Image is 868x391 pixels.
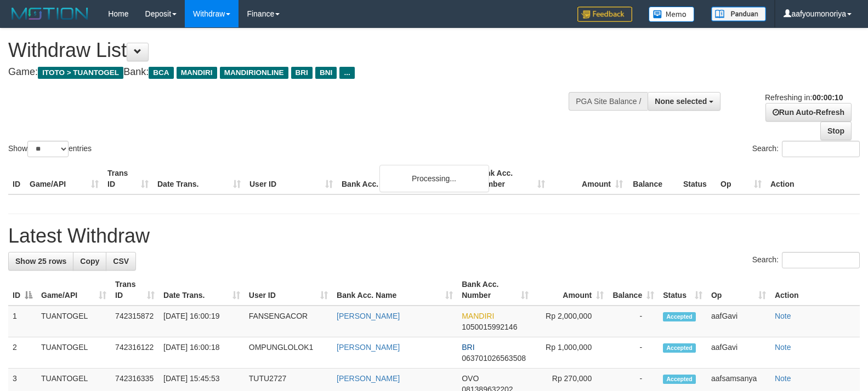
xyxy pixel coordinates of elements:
th: Status [679,163,716,194]
a: Run Auto-Refresh [765,103,852,122]
th: Trans ID: activate to sort column ascending [111,274,159,306]
select: Showentries [27,141,69,157]
label: Show entries [8,141,92,157]
th: User ID: activate to sort column ascending [245,274,332,306]
th: Trans ID [103,163,153,194]
span: MANDIRI [177,67,217,79]
td: - [608,306,659,337]
a: Note [775,374,791,383]
span: BRI [291,67,313,79]
th: Amount: activate to sort column ascending [533,274,608,306]
td: FANSENGACOR [245,306,332,337]
span: BRI [462,343,474,352]
a: [PERSON_NAME] [337,343,400,352]
img: MOTION_logo.png [8,5,92,22]
th: Date Trans.: activate to sort column ascending [159,274,245,306]
th: Balance [627,163,679,194]
span: Show 25 rows [15,257,66,266]
td: aafGavi [707,337,770,369]
h1: Withdraw List [8,39,568,61]
td: TUANTOGEL [37,337,111,369]
td: [DATE] 16:00:18 [159,337,245,369]
button: None selected [648,92,721,111]
a: Show 25 rows [8,252,73,271]
div: PGA Site Balance / [569,92,648,111]
span: BCA [149,67,173,79]
img: Feedback.jpg [577,7,632,22]
input: Search: [782,252,860,268]
div: Processing... [379,165,489,192]
td: aafGavi [707,306,770,337]
span: CSV [113,257,129,266]
span: OVO [462,374,479,383]
td: Rp 2,000,000 [533,306,608,337]
td: 742315872 [111,306,159,337]
strong: 00:00:10 [812,93,843,102]
a: Note [775,312,791,320]
td: 2 [8,337,37,369]
th: Date Trans. [153,163,245,194]
a: Stop [820,122,852,140]
a: [PERSON_NAME] [337,374,400,383]
label: Search: [752,141,860,157]
label: Search: [752,252,860,268]
span: Accepted [663,343,696,353]
span: ITOTO > TUANTOGEL [38,67,123,79]
span: Copy 063701026563508 to clipboard [462,354,526,363]
td: OMPUNGLOLOK1 [245,337,332,369]
span: MANDIRI [462,312,494,320]
td: TUANTOGEL [37,306,111,337]
th: Op: activate to sort column ascending [707,274,770,306]
th: Op [716,163,766,194]
a: Note [775,343,791,352]
a: Copy [73,252,106,271]
th: Bank Acc. Number: activate to sort column ascending [457,274,533,306]
span: BNI [315,67,337,79]
th: ID: activate to sort column descending [8,274,37,306]
td: - [608,337,659,369]
span: ... [339,67,354,79]
th: Balance: activate to sort column ascending [608,274,659,306]
input: Search: [782,141,860,157]
th: Action [766,163,860,194]
span: None selected [655,97,707,106]
th: Game/API: activate to sort column ascending [37,274,111,306]
span: Refreshing in: [765,93,843,102]
th: Bank Acc. Name [337,163,472,194]
th: ID [8,163,25,194]
img: panduan.png [711,7,766,21]
th: Bank Acc. Number [472,163,549,194]
h4: Game: Bank: [8,67,568,78]
img: Button%20Memo.svg [649,7,695,22]
span: Copy 1050015992146 to clipboard [462,323,517,331]
a: CSV [106,252,136,271]
th: Status: activate to sort column ascending [659,274,707,306]
td: 1 [8,306,37,337]
th: Amount [549,163,627,194]
td: Rp 1,000,000 [533,337,608,369]
span: Accepted [663,312,696,321]
span: Accepted [663,375,696,384]
th: Game/API [25,163,103,194]
th: User ID [245,163,337,194]
th: Action [770,274,860,306]
th: Bank Acc. Name: activate to sort column ascending [332,274,457,306]
span: Copy [80,257,99,266]
a: [PERSON_NAME] [337,312,400,320]
td: 742316122 [111,337,159,369]
td: [DATE] 16:00:19 [159,306,245,337]
span: MANDIRIONLINE [220,67,288,79]
h1: Latest Withdraw [8,225,860,247]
